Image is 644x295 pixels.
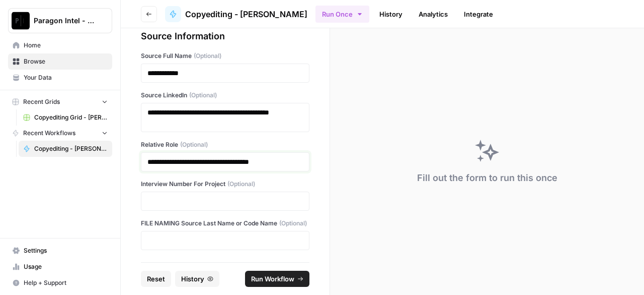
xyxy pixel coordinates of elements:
[251,274,294,284] span: Run Workflow
[24,73,108,82] span: Your Data
[12,12,30,30] img: Paragon Intel - Copyediting Logo
[245,271,309,287] button: Run Workflow
[141,51,309,61] label: Source Full Name
[141,91,309,100] label: Source LinkedIn
[19,141,112,157] a: Copyediting - [PERSON_NAME]
[141,219,309,228] label: FILE NAMING Source Last Name or Code Name
[8,259,112,275] a: Usage
[24,278,108,287] span: Help + Support
[8,37,112,53] a: Home
[147,274,165,284] span: Reset
[141,29,309,43] div: Source Information
[141,271,171,287] button: Reset
[189,91,217,100] span: (Optional)
[413,6,454,22] a: Analytics
[34,16,95,26] span: Paragon Intel - Copyediting
[141,180,309,189] label: Interview Number For Project
[227,180,255,189] span: (Optional)
[8,275,112,291] button: Help + Support
[165,6,307,22] a: Copyediting - [PERSON_NAME]
[8,70,112,86] a: Your Data
[175,271,219,287] button: History
[24,57,108,66] span: Browse
[24,246,108,255] span: Settings
[180,140,208,149] span: (Optional)
[141,140,309,149] label: Relative Role
[417,171,557,185] div: Fill out the form to run this once
[34,113,108,122] span: Copyediting Grid - [PERSON_NAME]
[315,6,369,23] button: Run Once
[194,51,221,61] span: (Optional)
[8,126,112,141] button: Recent Workflows
[279,219,307,228] span: (Optional)
[181,274,204,284] span: History
[373,6,409,22] a: History
[34,144,108,153] span: Copyediting - [PERSON_NAME]
[8,8,112,33] button: Workspace: Paragon Intel - Copyediting
[458,6,499,22] a: Integrate
[24,262,108,271] span: Usage
[8,243,112,259] a: Settings
[19,109,112,126] a: Copyediting Grid - [PERSON_NAME]
[23,97,60,106] span: Recent Grids
[23,129,75,138] span: Recent Workflows
[24,41,108,50] span: Home
[185,8,307,20] span: Copyediting - [PERSON_NAME]
[8,94,112,109] button: Recent Grids
[8,53,112,70] a: Browse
